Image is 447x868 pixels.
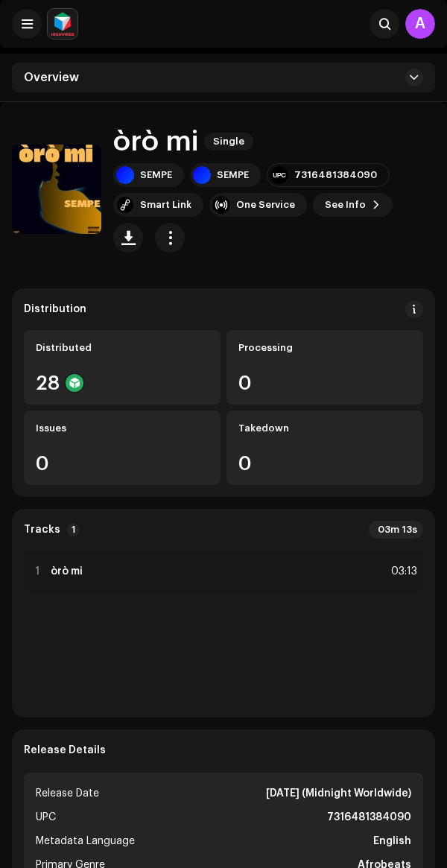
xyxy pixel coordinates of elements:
[140,169,172,181] div: SEMPE
[24,524,60,536] strong: Tracks
[12,145,101,234] img: dd472767-1bff-447a-9acf-d36fb88ee30c
[238,422,411,434] div: Takedown
[24,72,79,83] span: Overview
[36,342,209,354] div: Distributed
[36,832,135,850] span: Metadata Language
[48,9,77,39] img: feab3aad-9b62-475c-8caf-26f15a9573ee
[325,190,366,220] span: See Info
[236,199,295,211] div: One Service
[266,785,411,802] strong: [DATE] (Midnight Worldwide)
[373,832,411,850] strong: English
[313,193,393,217] button: See Info
[405,9,435,39] div: A
[238,342,411,354] div: Processing
[384,563,417,580] div: 03:13
[66,523,80,536] p-badge: 1
[140,199,191,211] div: Smart Link
[36,422,209,434] div: Issues
[36,808,56,826] span: UPC
[36,785,99,802] span: Release Date
[113,126,198,157] h1: òrò mi
[327,808,411,826] strong: 7316481384090
[217,169,249,181] div: SEMPE
[294,169,377,181] div: 7316481384090
[369,521,423,539] div: 03m 13s
[24,744,106,756] strong: Release Details
[51,566,83,577] strong: òrò mi
[24,303,86,315] div: Distribution
[204,133,253,151] span: Single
